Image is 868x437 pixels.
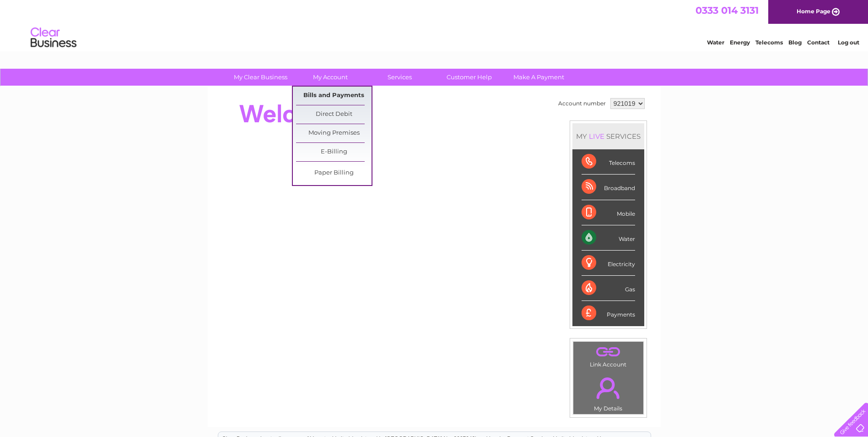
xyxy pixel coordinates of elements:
[582,149,635,175] div: Telecoms
[576,344,641,360] a: .
[730,39,750,46] a: Energy
[582,200,635,225] div: Mobile
[755,39,783,46] a: Telecoms
[431,69,507,86] a: Customer Help
[218,5,651,44] div: Clear Business is a trading name of Verastar Limited (registered in [GEOGRAPHIC_DATA] No. 3667643...
[587,132,606,141] div: LIVE
[807,39,830,46] a: Contact
[556,96,608,111] td: Account number
[362,69,437,86] a: Services
[292,69,368,86] a: My Account
[576,372,641,404] a: .
[707,39,724,46] a: Water
[296,143,372,161] a: E-Billing
[573,341,644,370] td: Link Account
[30,24,77,52] img: logo.png
[572,123,644,149] div: MY SERVICES
[296,87,372,105] a: Bills and Payments
[788,39,802,46] a: Blog
[223,69,298,86] a: My Clear Business
[296,105,372,124] a: Direct Debit
[501,69,577,86] a: Make A Payment
[573,370,644,415] td: My Details
[582,175,635,200] div: Broadband
[296,164,372,182] a: Paper Billing
[695,5,759,16] a: 0333 014 3131
[582,225,635,251] div: Water
[296,124,372,142] a: Moving Premises
[582,251,635,276] div: Electricity
[582,301,635,326] div: Payments
[838,39,859,46] a: Log out
[582,276,635,301] div: Gas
